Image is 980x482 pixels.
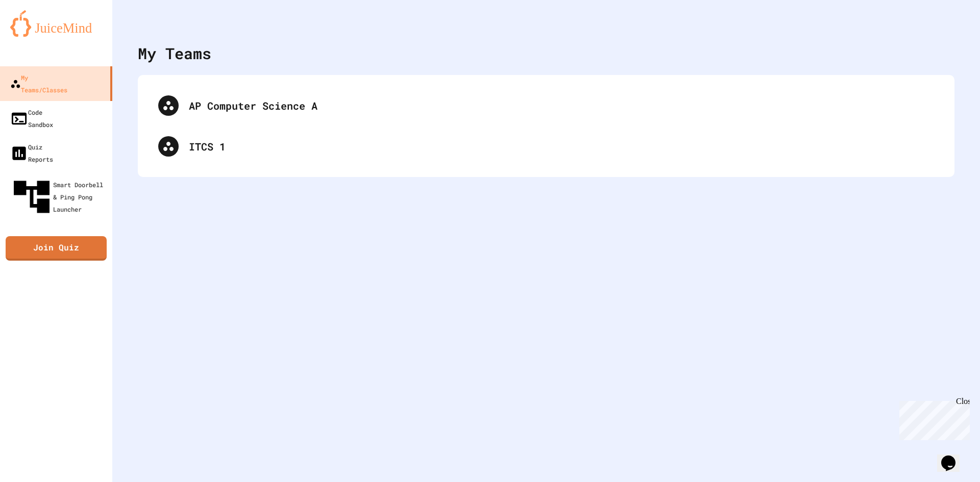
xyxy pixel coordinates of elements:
div: Chat with us now!Close [4,4,70,65]
div: ITCS 1 [148,126,944,167]
img: logo-orange.svg [10,10,102,37]
div: Quiz Reports [10,141,53,165]
iframe: chat widget [895,397,970,440]
iframe: chat widget [937,441,970,472]
div: AP Computer Science A [189,98,934,113]
div: Smart Doorbell & Ping Pong Launcher [10,175,108,218]
div: My Teams [138,42,211,65]
div: Code Sandbox [10,106,53,131]
a: Join Quiz [6,236,107,261]
div: AP Computer Science A [148,85,944,126]
div: ITCS 1 [189,139,934,154]
div: My Teams/Classes [10,71,67,96]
